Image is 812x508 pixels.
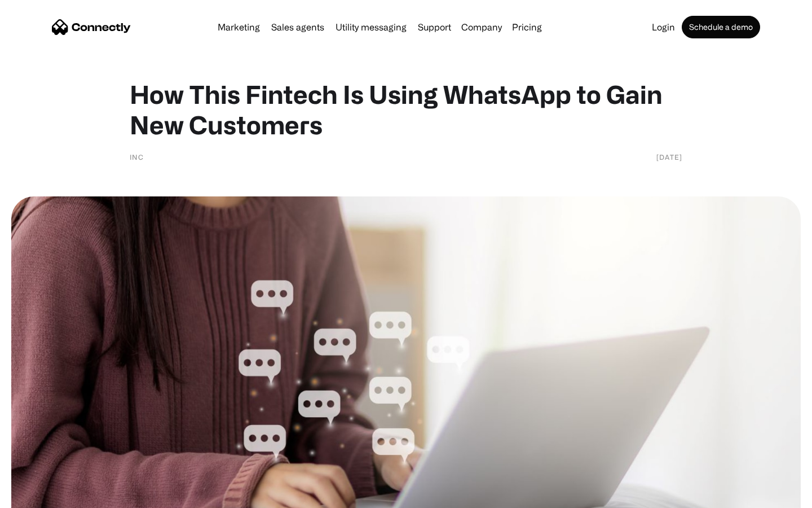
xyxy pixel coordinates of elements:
[23,488,68,504] ul: Language list
[461,19,502,35] div: Company
[507,23,546,32] a: Pricing
[130,79,682,140] h1: How This Fintech Is Using WhatsApp to Gain New Customers
[682,16,760,38] a: Schedule a demo
[11,488,68,504] aside: Language selected: English
[267,23,329,32] a: Sales agents
[413,23,456,32] a: Support
[331,23,411,32] a: Utility messaging
[656,151,682,163] div: [DATE]
[213,23,264,32] a: Marketing
[647,23,679,32] a: Login
[130,151,144,163] div: INC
